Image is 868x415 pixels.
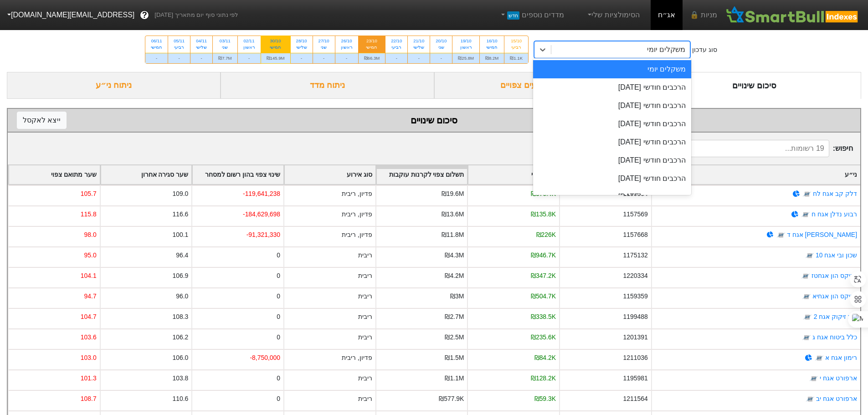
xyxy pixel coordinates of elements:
div: רביעי [510,44,523,51]
a: בית זיקוק אגח 2 [814,313,857,320]
div: ₪4.3M [445,251,464,260]
div: חמישי [151,44,162,51]
div: - [145,53,168,63]
div: 110.6 [172,394,188,404]
div: 0 [277,374,280,383]
div: ₪13.6M [442,210,464,219]
div: 1211564 [623,394,648,404]
div: 115.8 [81,210,97,219]
div: ₪66.3M [359,53,385,63]
div: 116.6 [172,210,188,219]
div: 05/11 [174,38,185,44]
div: 16/10 [485,38,498,44]
div: - [238,53,261,63]
div: Toggle SortBy [652,165,860,184]
img: SmartBull [724,6,861,24]
div: 108.3 [172,312,188,322]
input: 19 רשומות... [656,140,829,157]
div: שלישי [296,44,307,51]
div: ₪1.5M [445,353,464,363]
div: ₪1.1K [504,53,528,63]
div: 1157569 [623,210,648,219]
div: הרכבים חודשי [DATE] [533,151,691,169]
div: 104.1 [81,271,97,281]
div: 108.7 [81,394,97,404]
div: ₪376.4K [531,189,556,199]
div: ריבית [358,292,372,301]
div: רביעי [174,44,185,51]
div: ₪135.8K [531,210,556,219]
div: 101.3 [81,374,97,383]
div: 30/10 [267,38,285,44]
div: 0 [277,333,280,342]
div: -119,641,238 [243,189,280,199]
div: 1201391 [623,333,648,342]
div: הרכבים חודשי [DATE] [533,115,691,133]
div: פדיון, ריבית [342,210,372,219]
div: -184,629,698 [243,210,280,219]
div: הרכבים חודשי [DATE] [533,133,691,151]
div: 15/10 [510,38,523,44]
div: 94.7 [84,292,97,301]
div: ₪338.5K [531,312,556,322]
div: ראשון [458,44,474,51]
div: 26/10 [341,38,353,44]
div: ריבית [358,374,372,383]
div: - [408,53,430,63]
div: 106.0 [172,353,188,363]
div: - [335,53,358,63]
div: 20/10 [436,38,447,44]
div: 0 [277,251,280,260]
img: tase link [801,272,810,281]
div: הרכבים חודשי [DATE] [533,97,691,115]
div: שלישי [196,44,207,51]
div: 106.2 [172,333,188,342]
a: פניקס הון אגחטז [812,272,857,279]
div: ניתוח מדד [221,72,434,99]
div: 22/10 [391,38,402,44]
div: - [430,53,452,63]
div: 1220334 [623,271,648,281]
div: ₪145.9M [261,53,290,63]
div: ₪946.7K [531,251,556,260]
a: רימון אגח א [825,354,857,361]
div: ₪1.1M [445,374,464,383]
div: Toggle SortBy [192,165,283,184]
div: 1199488 [623,312,648,322]
div: ₪3M [450,292,464,301]
div: - [190,53,212,63]
a: כלל ביטוח אגח ג [812,333,857,341]
div: ריבית [358,271,372,281]
div: ₪128.2K [531,374,556,383]
a: ארפורט אגח יב [816,395,857,402]
div: 106.9 [172,271,188,281]
img: tase link [776,231,786,240]
div: חמישי [364,44,380,51]
img: tase link [801,210,810,219]
div: 103.0 [81,353,97,363]
a: שכון ובי אגח 10 [816,251,857,259]
div: שני [218,44,231,51]
button: ייצא לאקסל [17,112,67,129]
div: 109.0 [172,189,188,199]
div: 103.8 [172,374,188,383]
div: 100.1 [172,230,188,240]
div: 96.0 [176,292,188,301]
div: -8,750,000 [250,353,280,363]
div: 96.4 [176,251,188,260]
div: ₪19.6M [442,189,464,199]
div: Toggle SortBy [468,165,559,184]
div: 1195981 [623,374,648,383]
div: פדיון, ריבית [342,189,372,199]
img: tase link [803,313,812,322]
div: - [385,53,407,63]
img: tase link [802,190,812,199]
div: 06/11 [151,38,162,44]
div: Toggle SortBy [284,165,375,184]
div: 02/11 [243,38,255,44]
div: 0 [277,271,280,281]
div: חמישי [485,44,498,51]
div: ₪84.2K [534,353,556,363]
span: חיפוש : [656,140,853,157]
div: ריבית [358,394,372,404]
